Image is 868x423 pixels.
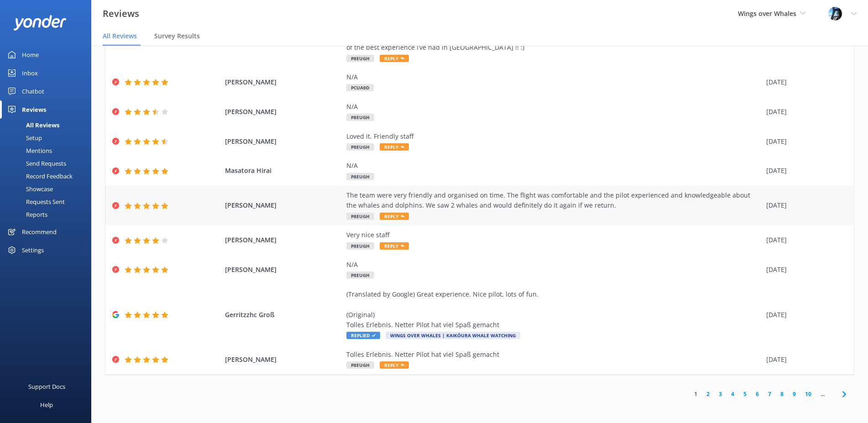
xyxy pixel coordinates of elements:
[346,131,762,141] div: Loved it. Friendly staff
[40,396,53,414] div: Help
[346,242,374,250] span: P8EUGH
[380,242,409,250] span: Reply
[346,161,762,171] div: N/A
[22,46,39,64] div: Home
[5,208,47,221] div: Reports
[22,64,38,82] div: Inbox
[5,157,66,170] div: Send Requests
[103,31,137,41] span: All Reviews
[380,55,409,62] span: Reply
[5,119,91,131] a: All Reviews
[5,208,91,221] a: Reports
[22,241,44,259] div: Settings
[738,9,796,18] span: Wings over Whales
[225,235,342,245] span: [PERSON_NAME]
[380,361,409,369] span: Reply
[346,102,762,112] div: N/A
[225,107,342,117] span: [PERSON_NAME]
[346,114,374,121] span: P8EUGH
[225,166,342,176] span: Masatora Hirai
[22,223,57,241] div: Recommend
[766,136,842,146] div: [DATE]
[690,390,702,398] a: 1
[5,131,91,144] a: Setup
[346,260,762,270] div: N/A
[5,131,42,144] div: Setup
[346,173,374,180] span: P8EUGH
[380,213,409,220] span: Reply
[766,107,842,117] div: [DATE]
[766,166,842,176] div: [DATE]
[225,355,342,365] span: [PERSON_NAME]
[28,377,65,396] div: Support Docs
[5,183,53,195] div: Showcase
[103,6,139,21] h3: Reviews
[766,310,842,320] div: [DATE]
[766,77,842,87] div: [DATE]
[225,310,342,320] span: Gerritzzhc Groß
[22,100,46,119] div: Reviews
[766,265,842,275] div: [DATE]
[22,82,44,100] div: Chatbot
[225,200,342,210] span: [PERSON_NAME]
[766,355,842,365] div: [DATE]
[346,230,762,240] div: Very nice staff
[346,361,374,369] span: P8EUGH
[346,289,762,330] div: (Translated by Google) Great experience. Nice pilot, lots of fun. (Original) Tolles Erlebnis. Net...
[5,195,65,208] div: Requests Sent
[5,144,52,157] div: Mentions
[5,183,91,195] a: Showcase
[14,15,66,30] img: yonder-white-logo.png
[727,390,739,398] a: 4
[346,143,374,151] span: P8EUGH
[346,84,374,91] span: PCUA9D
[828,7,842,21] img: 145-1635463833.jpg
[776,390,788,398] a: 8
[380,143,409,151] span: Reply
[225,77,342,87] span: [PERSON_NAME]
[5,119,59,131] div: All Reviews
[5,157,91,170] a: Send Requests
[346,332,380,339] span: Replied
[5,170,73,183] div: Record Feedback
[346,55,374,62] span: P8EUGH
[346,350,762,360] div: Tolles Erlebnis. Netter Pilot hat viel Spaß gemacht
[766,200,842,210] div: [DATE]
[763,390,776,398] a: 7
[5,144,91,157] a: Mentions
[816,390,829,398] span: ...
[346,272,374,279] span: P8EUGH
[739,390,751,398] a: 5
[751,390,763,398] a: 6
[346,213,374,220] span: P8EUGH
[800,390,816,398] a: 10
[5,195,91,208] a: Requests Sent
[154,31,200,41] span: Survey Results
[386,332,520,339] span: Wings Over Whales | Kaikōura Whale Watching
[5,170,91,183] a: Record Feedback
[766,235,842,245] div: [DATE]
[714,390,727,398] a: 3
[225,136,342,146] span: [PERSON_NAME]
[788,390,800,398] a: 9
[225,265,342,275] span: [PERSON_NAME]
[702,390,714,398] a: 2
[346,190,762,211] div: The team were very friendly and organised on time. The flight was comfortable and the pilot exper...
[346,72,762,82] div: N/A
